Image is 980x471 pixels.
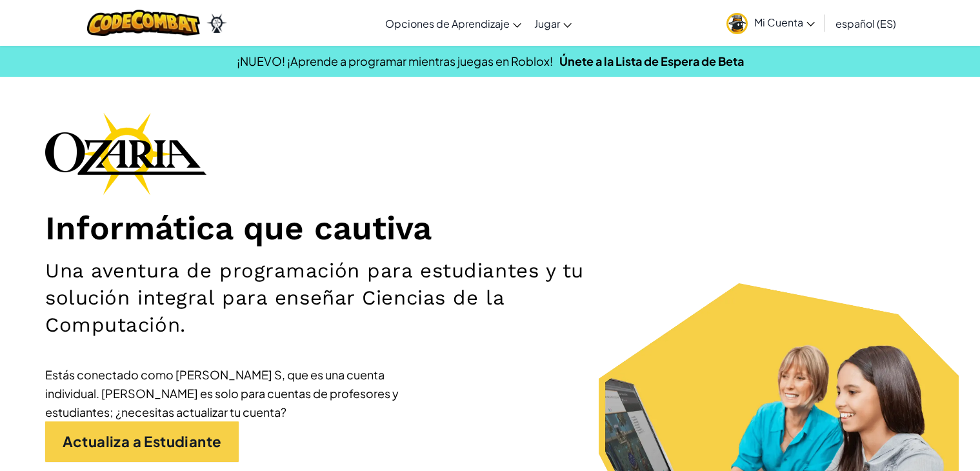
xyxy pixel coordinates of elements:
a: Opciones de Aprendizaje [379,6,528,41]
h1: Informática que cautiva [45,208,935,248]
img: avatar [726,13,748,34]
span: ¡NUEVO! ¡Aprende a programar mientras juegas en Roblox! [237,54,553,68]
div: Estás conectado como [PERSON_NAME] S, que es una cuenta individual. [PERSON_NAME] es solo para cu... [45,365,432,421]
span: español (ES) [835,17,896,30]
a: español (ES) [829,6,903,41]
img: CodeCombat logo [87,10,200,36]
a: Únete a la Lista de Espera de Beta [559,54,744,68]
span: Opciones de Aprendizaje [385,17,510,30]
img: Ozaria [206,14,227,33]
span: Mi Cuenta [754,15,815,29]
a: Mi Cuenta [720,3,821,43]
span: Jugar [534,17,560,30]
h2: Una aventura de programación para estudiantes y tu solución integral para enseñar Ciencias de la ... [45,257,641,339]
a: Jugar [528,6,578,41]
img: Ozaria branding logo [45,112,206,195]
a: Actualiza a Estudiante [45,421,239,462]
